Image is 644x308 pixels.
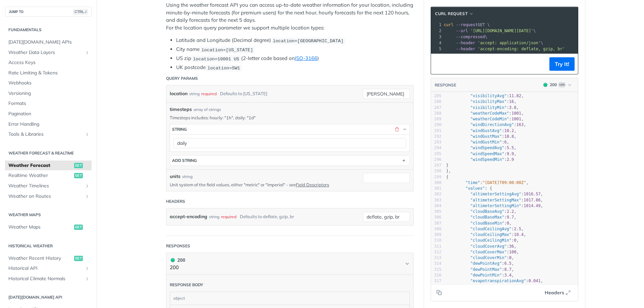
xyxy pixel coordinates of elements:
[446,140,509,144] span: : ,
[446,261,514,266] span: : ,
[171,258,175,262] span: 200
[176,46,414,53] li: City name
[5,129,92,139] a: Tools & LibrariesShow subpages for Tools & Libraries
[446,88,507,93] span: : ,
[8,70,90,76] span: Rate Limiting & Tokens
[273,38,343,43] span: location=[GEOGRAPHIC_DATA]
[8,121,90,128] span: Error Handling
[446,157,514,162] span: :
[172,127,187,132] div: string
[433,10,476,17] button: cURL Request
[444,22,453,27] span: curl
[509,255,512,260] span: 0
[482,180,526,185] span: "[DATE]T09:00:00Z"
[456,41,475,45] span: --header
[558,82,566,87] span: Log
[85,132,90,137] button: Show subpages for Tools & Libraries
[8,49,83,56] span: Weather Data Layers
[8,255,72,262] span: Weather Recent History
[176,37,414,44] li: Latitude and Longitude (Decimal degree)
[431,272,441,278] div: 316
[470,209,504,214] span: "cloudBaseAvg"
[394,126,400,132] button: Delete
[431,278,441,284] div: 317
[512,111,521,116] span: 1001
[170,264,185,271] p: 200
[549,57,575,71] button: Try It!
[446,111,524,116] span: : ,
[446,105,519,110] span: : ,
[5,222,92,232] a: Weather Mapsget
[524,192,541,196] span: 1016.57
[550,82,557,88] div: 200
[176,64,414,71] li: UK postcode
[5,78,92,88] a: Webhooks
[434,59,444,69] button: Copy to clipboard
[431,116,441,122] div: 289
[529,279,541,283] span: 0.041
[431,28,442,34] div: 2
[478,41,541,45] span: 'accept: application/json'
[201,47,253,52] span: location=[US_STATE]
[517,122,524,127] span: 163
[456,47,475,51] span: --header
[470,244,506,249] span: "cloudCoverAvg"
[8,90,90,97] span: Versioning
[5,171,92,181] a: Realtime Weatherget
[524,203,541,208] span: 1014.49
[8,80,90,86] span: Webhooks
[5,27,92,33] h2: Fundamentals
[5,212,92,218] h2: Weather Maps
[470,88,499,93] span: "uvIndexMin"
[543,83,547,87] span: 200
[166,198,185,204] div: Headers
[507,145,514,150] span: 5.5
[172,158,197,163] div: ADD string
[540,81,575,88] button: 200200Log
[446,250,519,254] span: : ,
[5,68,92,78] a: Rate Limiting & Tokens
[509,250,517,254] span: 100
[401,126,408,132] button: Hide
[431,249,441,255] div: 312
[431,168,441,174] div: 298
[507,157,514,162] span: 2.9
[8,111,90,117] span: Pagination
[170,282,203,288] div: Response body
[446,117,524,121] span: : ,
[5,181,92,191] a: Weather TimelinesShow subpages for Weather Timelines
[431,209,441,214] div: 305
[85,276,90,282] button: Show subpages for Historical Climate Normals
[5,88,92,99] a: Versioning
[431,267,441,272] div: 315
[446,122,526,127] span: : ,
[504,261,512,266] span: 6.5
[470,140,502,144] span: "windGustMin"
[446,255,514,260] span: : ,
[8,162,72,169] span: Weather Forecast
[470,255,506,260] span: "cloudCoverMin"
[85,266,90,271] button: Show subpages for Historical API
[470,105,506,110] span: "visibilityMin"
[446,175,448,179] span: {
[446,134,517,139] span: : ,
[8,183,83,189] span: Weather Timelines
[470,238,512,243] span: "cloudCeilingMin"
[170,256,185,264] div: 200
[170,173,180,180] label: units
[194,107,221,113] div: array of strings
[5,191,92,201] a: Weather on RoutesShow subpages for Weather on Routes
[470,215,504,220] span: "cloudBaseMax"
[85,183,90,189] button: Show subpages for Weather Timelines
[470,117,509,121] span: "weatherCodeMin"
[446,192,543,196] span: : ,
[5,150,92,156] h2: Weather Forecast & realtime
[470,267,502,272] span: "dewPointMax"
[73,9,88,14] span: CTRL-/
[5,37,92,47] a: [DATE][DOMAIN_NAME] APIs
[85,194,90,199] button: Show subpages for Weather on Routes
[456,35,485,39] span: --compressed
[470,273,502,278] span: "dewPointMin"
[446,209,517,214] span: : ,
[545,289,564,296] span: Headers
